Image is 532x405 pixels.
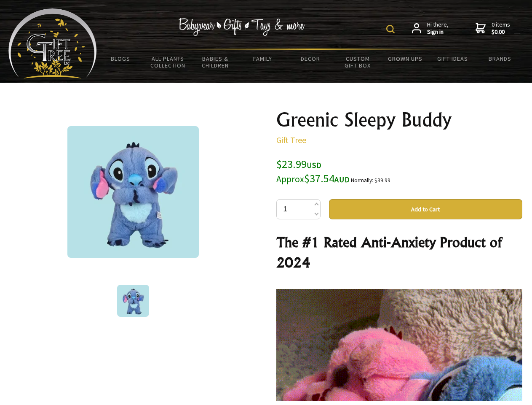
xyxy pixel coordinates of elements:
a: Gift Ideas [429,50,476,67]
img: product search [386,25,395,33]
button: Add to Cart [329,199,522,219]
a: BLOGS [97,50,144,67]
span: USD [307,160,321,170]
span: 0 items [492,21,510,36]
a: 0 items$0.00 [476,21,510,36]
img: Babyware - Gifts - Toys and more... [8,8,97,78]
span: Hi there, [427,21,449,36]
img: Greenic Sleepy Buddy [117,285,149,317]
a: Grown Ups [381,50,429,67]
a: All Plants Collection [144,50,192,74]
h1: Greenic Sleepy Buddy [276,110,522,130]
a: Gift Tree [276,135,306,145]
span: $23.99 $37.54 [276,157,350,185]
a: Brands [476,50,524,67]
a: Decor [286,50,334,67]
a: Family [239,50,287,67]
strong: The #1 Rated Anti-Anxiety Product of 2024 [276,234,502,271]
img: Babywear - Gifts - Toys & more [179,18,305,36]
small: Approx [276,173,304,185]
span: AUD [334,175,350,184]
a: Custom Gift Box [334,50,382,74]
strong: $0.00 [492,28,510,36]
a: Babies & Children [192,50,239,74]
strong: Sign in [427,28,449,36]
small: Normally: $39.99 [351,177,390,184]
a: Hi there,Sign in [412,21,449,36]
img: Greenic Sleepy Buddy [67,126,199,258]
